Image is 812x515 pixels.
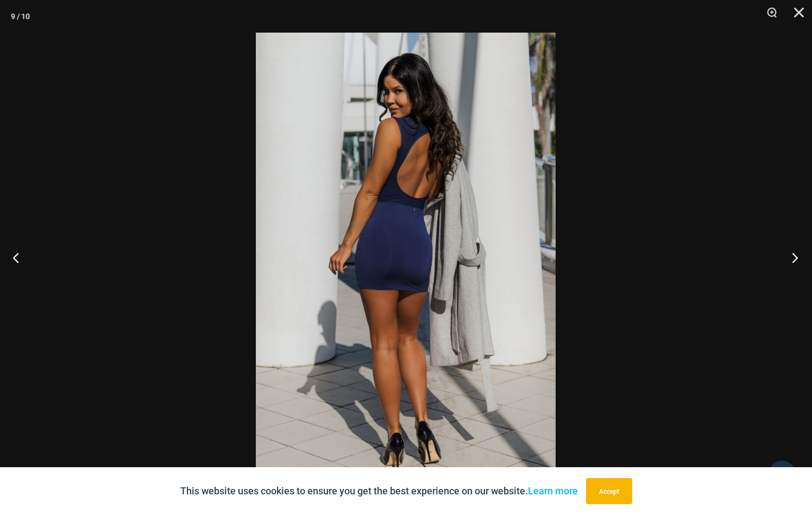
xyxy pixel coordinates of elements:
[180,483,578,499] p: This website uses cookies to ensure you get the best experience on our website.
[586,478,632,504] button: Accept
[771,230,812,285] button: Next
[256,33,556,482] img: Desire Me Navy 5192 Dress 03
[11,8,30,24] div: 9 / 10
[528,485,578,497] a: Learn more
